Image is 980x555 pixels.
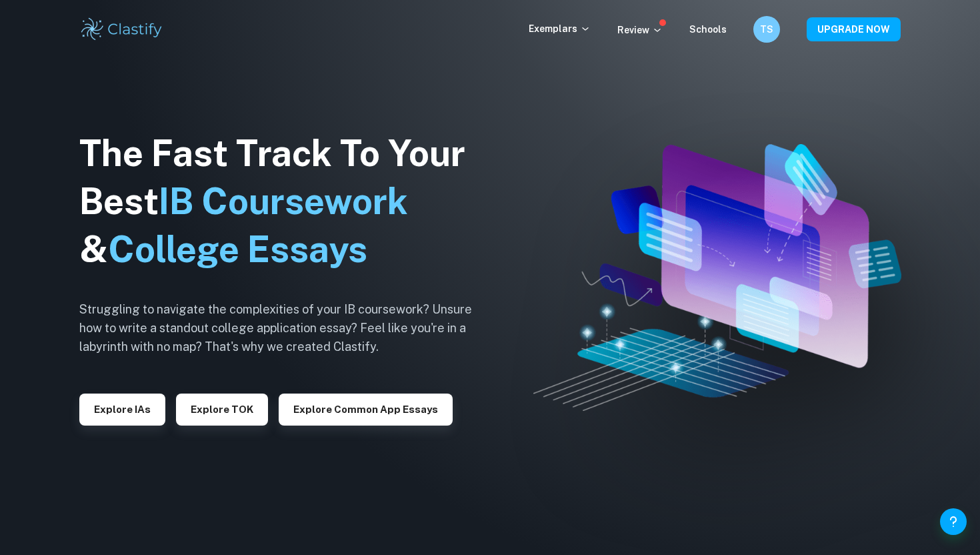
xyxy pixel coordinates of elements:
[159,180,408,222] span: IB Coursework
[940,508,967,535] button: Help and Feedback
[279,402,453,415] a: Explore Common App essays
[79,16,164,43] img: Clastify logo
[533,144,901,410] img: Clastify hero
[759,22,775,37] h6: TS
[79,402,165,415] a: Explore IAs
[689,24,727,35] a: Schools
[807,17,901,41] button: UPGRADE NOW
[753,16,780,43] button: TS
[617,23,663,37] p: Review
[108,228,367,270] span: College Essays
[176,394,268,426] button: Explore TOK
[79,394,165,426] button: Explore IAs
[176,402,268,415] a: Explore TOK
[529,21,591,36] p: Exemplars
[279,394,453,426] button: Explore Common App essays
[79,300,493,356] h6: Struggling to navigate the complexities of your IB coursework? Unsure how to write a standout col...
[79,129,493,273] h1: The Fast Track To Your Best &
